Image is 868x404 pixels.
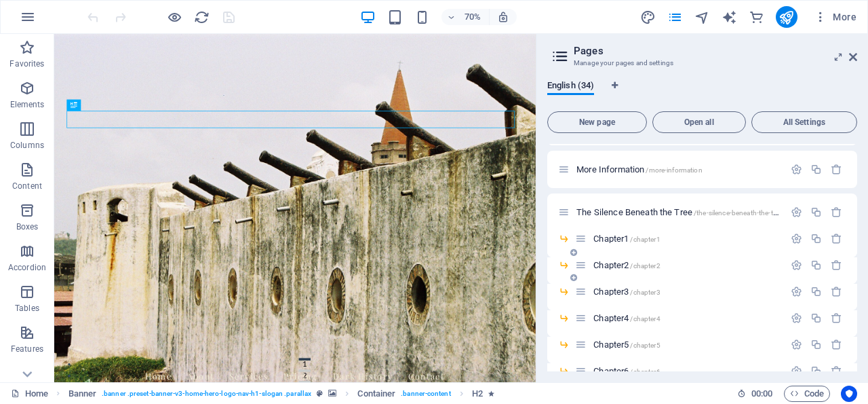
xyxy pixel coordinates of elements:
[357,386,395,402] span: Click to select. Double-click to edit
[831,312,842,324] div: Remove
[593,260,660,270] span: Chapter2
[831,365,842,377] div: Remove
[328,390,336,397] i: This element contains a background
[831,286,842,297] div: Remove
[593,234,660,244] span: Click to open page
[640,9,656,25] button: design
[317,390,323,397] i: This element is a customizable preset
[547,111,647,133] button: New page
[68,386,97,402] span: Click to select. Double-click to edit
[441,9,490,25] button: 70%
[808,6,862,28] button: More
[547,77,594,96] span: English (34)
[574,57,830,69] h3: Manage your pages and settings
[652,111,746,133] button: Open all
[589,314,784,323] div: Chapter4/chapter4
[630,368,660,375] span: /chapter6
[761,388,763,399] span: :
[574,45,857,57] h2: Pages
[791,312,802,324] div: Settings
[749,9,765,25] button: commerce
[553,118,641,126] span: New page
[462,9,484,25] h6: 70%
[593,366,660,376] span: Click to open page
[589,367,784,375] div: Chapter6/chapter6
[547,80,857,106] div: Language Tabs
[576,207,782,217] span: Click to open page
[193,9,210,25] button: reload
[791,365,802,377] div: Settings
[831,339,842,350] div: Remove
[630,289,660,296] span: /chapter3
[8,262,46,273] p: Accordion
[10,99,45,110] p: Elements
[778,10,794,25] i: Publish
[68,386,495,402] nav: breadcrumb
[572,165,784,174] div: More Information/more-information
[630,236,660,243] span: /chapter1
[593,313,660,323] span: Click to open page
[658,118,740,126] span: Open all
[810,259,822,271] div: Duplicate
[589,234,784,243] div: Chapter1/chapter1
[630,315,660,323] span: /chapter4
[757,118,851,126] span: All Settings
[722,10,737,25] i: AI Writer
[593,287,660,297] span: Click to open page
[810,164,822,175] div: Duplicate
[640,10,656,25] i: Design (Ctrl+Alt+Y)
[646,166,702,174] span: /more-information
[12,181,42,191] p: Content
[667,10,683,25] i: Pages (Ctrl+Alt+S)
[810,339,822,350] div: Duplicate
[749,10,764,25] i: Commerce
[667,9,684,25] button: pages
[572,208,784,217] div: The Silence Beneath the Tree/the-silence-beneath-the-tree
[630,262,660,270] span: /chapter2
[831,233,842,244] div: Remove
[776,6,797,28] button: publish
[791,259,802,271] div: Settings
[831,206,842,218] div: Remove
[784,386,830,402] button: Code
[737,386,773,402] h6: Session time
[15,303,39,314] p: Tables
[841,386,857,402] button: Usercentrics
[488,390,494,397] i: Element contains an animation
[497,11,509,23] i: On resize automatically adjust zoom level to fit chosen device.
[791,164,802,175] div: Settings
[790,386,824,402] span: Code
[589,340,784,349] div: Chapter5/chapter5
[810,233,822,244] div: Duplicate
[593,339,660,350] span: Click to open page
[810,286,822,297] div: Duplicate
[694,10,710,25] i: Navigator
[722,9,738,25] button: text_generator
[814,10,856,24] span: More
[194,10,210,25] i: Reload page
[831,259,842,271] div: Remove
[576,164,703,175] span: Click to open page
[810,312,822,324] div: Duplicate
[11,344,43,354] p: Features
[810,365,822,377] div: Duplicate
[630,342,660,349] span: /chapter5
[694,209,782,217] span: /the-silence-beneath-the-tree
[472,386,483,402] span: Click to select. Double-click to edit
[589,287,784,296] div: Chapter3/chapter3
[102,386,311,402] span: . banner .preset-banner-v3-home-hero-logo-nav-h1-slogan .parallax
[401,386,450,402] span: . banner-content
[791,286,802,297] div: Settings
[694,9,711,25] button: navigator
[751,386,772,402] span: 00 00
[11,386,48,402] a: Click to cancel selection. Double-click to open Pages
[16,221,39,232] p: Boxes
[831,164,842,175] div: Remove
[751,111,857,133] button: All Settings
[9,58,44,69] p: Favorites
[166,9,182,25] button: Click here to leave preview mode and continue editing
[10,140,44,151] p: Columns
[589,261,784,270] div: Chapter2/chapter2
[791,339,802,350] div: Settings
[791,233,802,244] div: Settings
